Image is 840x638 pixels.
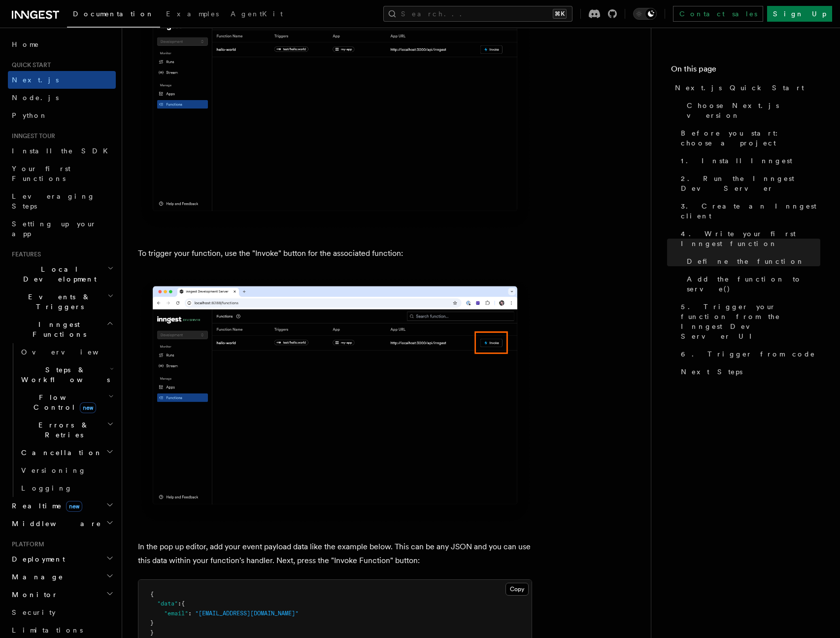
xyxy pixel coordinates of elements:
a: Sign Up [767,6,832,22]
a: Examples [160,3,225,27]
span: Examples [166,10,219,18]
span: Deployment [8,554,65,564]
span: Inngest Functions [8,319,106,339]
a: Versioning [17,461,116,479]
span: Overview [21,348,123,356]
span: new [66,501,82,512]
a: 2. Run the Inngest Dev Server [677,170,820,197]
span: Features [8,250,41,258]
span: Next.js Quick Start [675,83,804,93]
span: Next.js [12,76,59,84]
a: Define the function [683,252,820,270]
span: 5. Trigger your function from the Inngest Dev Server UI [681,302,820,341]
span: { [181,600,185,607]
img: Inngest Dev Server web interface's functions tab with the invoke button highlighted [138,276,532,524]
button: Toggle dark mode [633,8,657,20]
a: Python [8,106,116,124]
a: Security [8,603,116,621]
span: Home [12,39,39,49]
a: Next.js Quick Start [671,79,820,97]
span: Local Development [8,264,107,284]
span: Manage [8,572,64,582]
button: Search...⌘K [383,6,572,22]
span: "data" [157,600,178,607]
button: Manage [8,568,116,586]
a: AgentKit [225,3,289,27]
span: Python [12,111,48,119]
a: Leveraging Steps [8,187,116,215]
span: Inngest tour [8,132,55,140]
span: "[EMAIL_ADDRESS][DOMAIN_NAME]" [195,610,299,617]
span: Versioning [21,466,86,474]
span: 2. Run the Inngest Dev Server [681,174,820,193]
a: 5. Trigger your function from the Inngest Dev Server UI [677,298,820,345]
span: new [80,402,96,413]
span: Flow Control [17,392,108,412]
span: Cancellation [17,448,102,458]
span: Setting up your app [12,220,97,238]
span: : [188,610,192,617]
a: Next.js [8,71,116,89]
span: Security [12,608,56,616]
a: Node.js [8,89,116,106]
span: Define the function [687,256,805,266]
span: Middleware [8,519,101,529]
button: Flow Controlnew [17,389,116,416]
a: 6. Trigger from code [677,345,820,363]
button: Local Development [8,260,116,288]
span: Add the function to serve() [687,274,820,294]
span: "email" [164,610,188,617]
span: } [150,619,154,626]
span: : [178,600,181,607]
a: Home [8,35,116,53]
a: Logging [17,479,116,497]
span: { [150,591,154,598]
span: Steps & Workflows [17,365,110,385]
span: Before you start: choose a project [681,128,820,148]
span: 3. Create an Inngest client [681,201,820,221]
span: Leveraging Steps [12,192,95,210]
span: Errors & Retries [17,420,107,440]
a: Contact sales [673,6,763,22]
button: Deployment [8,550,116,568]
span: Limitations [12,626,83,634]
span: Documentation [73,10,154,18]
a: Documentation [67,3,160,28]
a: 4. Write your first Inngest function [677,225,820,252]
button: Copy [505,583,529,596]
h4: On this page [671,63,820,79]
a: Your first Functions [8,160,116,187]
button: Steps & Workflows [17,361,116,389]
p: In the pop up editor, add your event payload data like the example below. This can be any JSON an... [138,540,532,567]
button: Middleware [8,515,116,532]
span: AgentKit [231,10,283,18]
span: Realtime [8,501,82,511]
span: Install the SDK [12,147,114,155]
a: Install the SDK [8,142,116,160]
span: Choose Next.js version [687,101,820,120]
button: Events & Triggers [8,288,116,316]
button: Cancellation [17,444,116,461]
a: Next Steps [677,363,820,381]
div: Inngest Functions [8,343,116,497]
p: To trigger your function, use the "Invoke" button for the associated function: [138,247,532,260]
button: Monitor [8,586,116,603]
span: } [150,629,154,636]
a: Add the function to serve() [683,270,820,298]
span: 6. Trigger from code [681,349,815,359]
span: Your first Functions [12,165,70,182]
a: Overview [17,343,116,361]
a: 3. Create an Inngest client [677,197,820,225]
button: Inngest Functions [8,316,116,343]
span: Monitor [8,590,58,600]
button: Errors & Retries [17,416,116,444]
span: 1. Install Inngest [681,156,792,166]
span: Platform [8,540,44,548]
span: Logging [21,484,72,492]
span: Next Steps [681,367,742,377]
a: Before you start: choose a project [677,124,820,152]
span: Quick start [8,61,51,69]
a: Choose Next.js version [683,97,820,124]
a: 1. Install Inngest [677,152,820,170]
span: Events & Triggers [8,292,107,312]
